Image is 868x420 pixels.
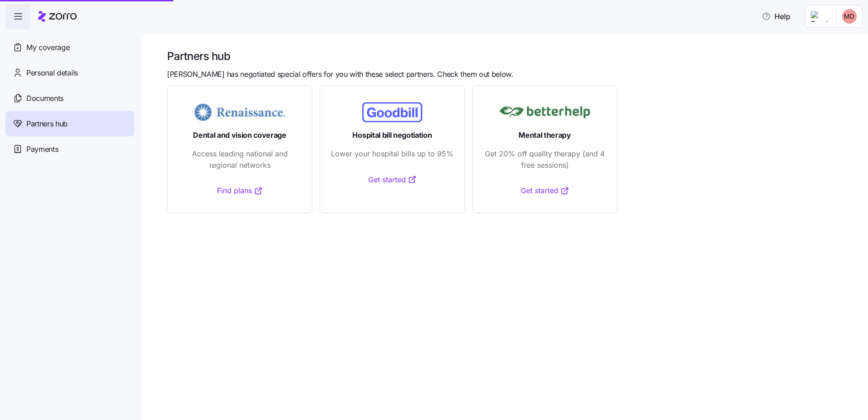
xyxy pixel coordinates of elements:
span: My coverage [26,42,69,53]
span: [PERSON_NAME] has negotiated special offers for you with these select partners. Check them out be... [167,69,513,80]
h1: Partners hub [167,49,855,63]
a: Documents [5,85,134,111]
span: Help [762,11,790,22]
a: Find plans [217,185,263,196]
span: Hospital bill negotiation [352,130,432,141]
button: Help [755,7,798,25]
span: Partners hub [26,118,68,130]
span: Get 20% off quality therapy (and 4 free sessions) [483,148,606,171]
span: Mental therapy [518,130,571,141]
img: Employer logo [811,11,829,22]
span: Personal details [26,67,78,79]
img: 461f5d03aab0263d60efaaac5573d306 [842,9,857,24]
span: Access leading national and regional networks [178,148,301,171]
a: Payments [5,136,134,162]
a: Get started [368,174,417,185]
span: Documents [26,93,64,104]
a: My coverage [5,35,134,60]
span: Dental and vision coverage [193,130,286,141]
a: Personal details [5,60,134,85]
span: Payments [26,144,58,155]
a: Get started [521,185,569,196]
a: Partners hub [5,111,134,136]
span: Lower your hospital bills up to 95% [331,148,454,160]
